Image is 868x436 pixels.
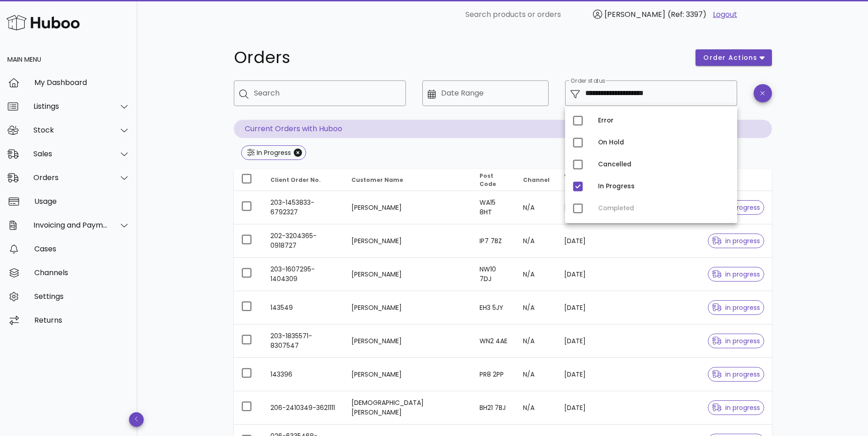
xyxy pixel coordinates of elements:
[598,161,730,168] div: Cancelled
[557,169,610,191] th: Order Date: Sorted descending. Activate to remove sorting.
[263,324,345,358] td: 203-1835571-8307547
[516,169,557,191] th: Channel
[604,9,665,20] span: [PERSON_NAME]
[33,126,108,134] div: Stock
[344,324,472,358] td: [PERSON_NAME]
[263,258,345,291] td: 203-1607295-1404309
[695,49,771,66] button: order actions
[34,268,130,277] div: Channels
[472,169,516,191] th: Post Code
[668,9,706,20] span: (Ref: 3397)
[712,271,760,277] span: in progress
[472,258,516,291] td: NW10 7DJ
[294,149,302,157] button: Close
[703,53,758,63] span: order actions
[557,358,610,391] td: [DATE]
[598,183,730,190] div: In Progress
[34,245,130,253] div: Cases
[516,258,557,291] td: N/A
[713,9,737,20] a: Logout
[263,291,345,324] td: 143549
[34,292,130,301] div: Settings
[564,171,599,179] span: Order Date
[472,358,516,391] td: PR8 2PP
[344,169,472,191] th: Customer Name
[516,291,557,324] td: N/A
[472,324,516,358] td: WN2 4AE
[472,291,516,324] td: EH3 5JY
[571,78,605,85] label: Order status
[472,191,516,224] td: WA15 8HT
[557,391,610,425] td: [DATE]
[516,391,557,425] td: N/A
[557,258,610,291] td: [DATE]
[523,176,550,184] span: Channel
[33,173,108,182] div: Orders
[344,391,472,425] td: [DEMOGRAPHIC_DATA][PERSON_NAME]
[34,316,130,324] div: Returns
[557,224,610,258] td: [DATE]
[557,324,610,358] td: [DATE]
[344,291,472,324] td: [PERSON_NAME]
[33,149,108,158] div: Sales
[33,102,108,111] div: Listings
[472,391,516,425] td: BH21 7BJ
[557,191,610,224] td: [DATE]
[234,49,685,66] h1: Orders
[712,338,760,344] span: in progress
[344,258,472,291] td: [PERSON_NAME]
[263,391,345,425] td: 206-2410349-3621111
[598,139,730,146] div: On Hold
[351,176,403,184] span: Customer Name
[598,117,730,124] div: Error
[344,358,472,391] td: [PERSON_NAME]
[234,120,772,138] p: Current Orders with Huboo
[344,224,472,258] td: [PERSON_NAME]
[255,148,291,157] div: In Progress
[263,358,345,391] td: 143396
[712,371,760,378] span: in progress
[516,191,557,224] td: N/A
[472,224,516,258] td: IP7 7BZ
[712,404,760,411] span: in progress
[33,221,108,229] div: Invoicing and Payments
[270,176,321,184] span: Client Order No.
[480,172,496,188] span: Post Code
[516,224,557,258] td: N/A
[263,224,345,258] td: 202-3204365-0918727
[263,191,345,224] td: 203-1453833-6792327
[712,304,760,311] span: in progress
[516,324,557,358] td: N/A
[34,197,130,206] div: Usage
[34,78,130,87] div: My Dashboard
[712,238,760,244] span: in progress
[263,169,345,191] th: Client Order No.
[557,291,610,324] td: [DATE]
[6,13,80,32] img: Huboo Logo
[516,358,557,391] td: N/A
[344,191,472,224] td: [PERSON_NAME]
